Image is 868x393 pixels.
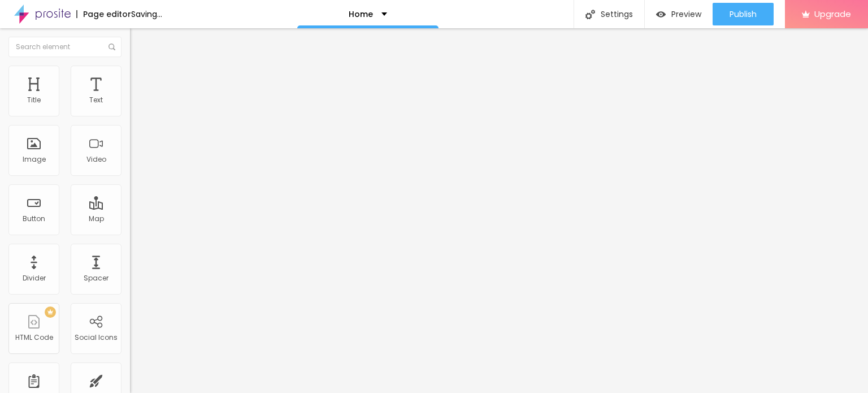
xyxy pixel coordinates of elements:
[130,28,868,393] iframe: Editor
[656,10,666,19] img: view-1.svg
[23,156,46,163] div: Image
[8,37,121,57] input: Search element
[108,44,115,50] img: Icone
[89,215,104,223] div: Map
[671,10,701,19] span: Preview
[713,3,774,25] button: Publish
[814,9,851,19] span: Upgrade
[23,215,45,223] div: Button
[76,10,131,18] div: Page editor
[585,10,595,19] img: Icone
[131,10,162,18] div: Saving...
[75,334,118,342] div: Social Icons
[23,274,46,282] div: Divider
[730,10,757,19] span: Publish
[15,334,53,342] div: HTML Code
[349,10,373,18] p: Home
[27,96,41,104] div: Title
[645,3,713,25] button: Preview
[84,274,108,282] div: Spacer
[89,96,103,104] div: Text
[86,156,106,163] div: Video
